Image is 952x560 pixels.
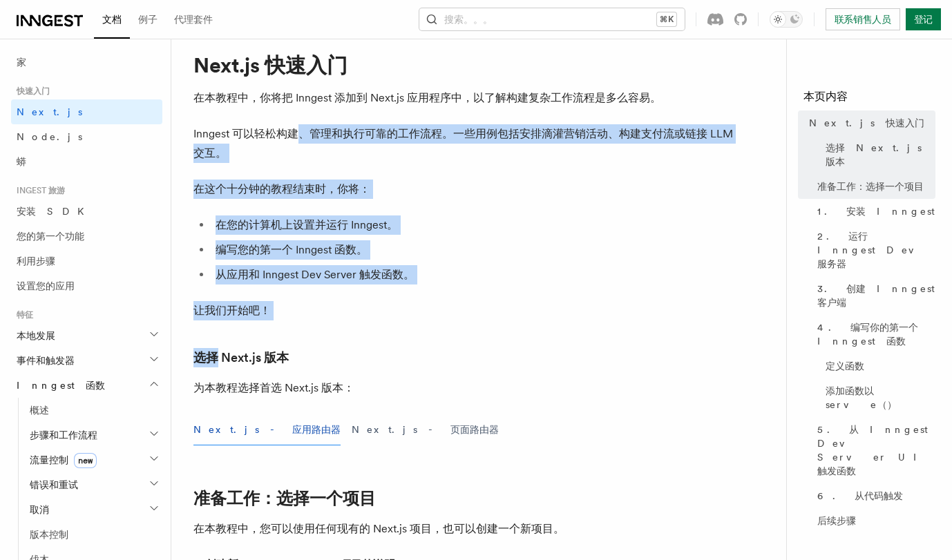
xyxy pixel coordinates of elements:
[30,454,97,465] font: 流量控制
[24,522,162,547] a: 版本控制
[24,497,162,522] button: 取消
[11,199,162,224] a: 安装 SDK
[812,417,935,483] a: 5. 从 Inngest Dev Server UI 触发函数
[17,380,105,391] font: Inngest 函数
[17,57,26,68] font: 家
[817,181,924,192] font: 准备工作：选择一个项目
[11,323,162,348] button: 本地发展
[17,131,82,142] span: Node.js
[216,268,415,281] font: 从应用和 Inngest Dev Server 触发函数。
[24,423,162,447] button: 步骤和工作流程
[17,355,75,366] font: 事件和触发器
[193,91,661,104] font: 在本教程中，你将把 Inngest 添加到 Next.js 应用程序中，以了解构建复杂工作流程是多么容易。
[17,231,84,242] font: 您的第一个功能
[817,424,929,476] font: 5. 从 Inngest Dev Server UI 触发函数
[817,231,935,269] font: 2. 运行 Inngest Dev 服务器
[812,174,935,199] a: 准备工作：选择一个项目
[812,224,935,276] a: 2. 运行 Inngest Dev 服务器
[193,52,348,77] font: Next.js 快速入门
[30,479,78,490] font: 错误和重试
[216,243,368,256] font: 编写您的第一个 Inngest 函数。
[444,14,493,25] font: 搜索。。。
[102,14,122,25] font: 文档
[812,276,935,315] a: 3. 创建 Inngest 客户端
[17,156,26,167] font: 蟒
[826,142,922,167] font: 选择 Next.js 版本
[11,249,162,273] a: 利用步骤
[419,8,685,30] button: 搜索。。。⌘K
[94,4,130,39] a: 文档
[11,373,162,398] button: Inngest 函数
[17,255,55,267] font: 利用步骤
[17,86,50,96] font: 快速入门
[11,348,162,373] button: 事件和触发器
[835,14,891,25] font: 联系销售人员
[809,117,924,128] font: Next.js 快速入门
[820,135,935,174] a: 选择 Next.js 版本
[24,398,162,423] a: 概述
[130,4,166,37] a: 例子
[820,354,935,378] a: 定义函数
[11,273,162,298] a: 设置您的应用
[17,186,65,195] font: INGEST 旅游
[174,14,213,25] font: 代理套件
[826,360,864,371] font: 定义函数
[817,322,918,347] font: 4. 编写你的第一个 Inngest 函数
[193,348,289,367] a: 选择 Next.js 版本
[11,50,162,75] a: 家
[820,378,935,417] a: 添加函数以 serve（）
[812,508,935,533] a: 后续步骤
[193,182,370,195] font: 在这个十分钟的教程结束时，你将：
[812,315,935,354] a: 4. 编写你的第一个 Inngest 函数
[826,8,900,30] a: 联系销售人员
[817,490,903,501] font: 6. 从代码触发
[193,488,376,508] font: 准备工作：选择一个项目
[193,350,289,365] font: 选择 Next.js 版本
[11,99,162,124] a: Next.js
[166,4,221,37] a: 代理套件
[17,106,82,117] span: Next.js
[817,206,935,217] font: 1. 安装 Inngest
[352,424,499,435] font: Next.js - 页面路由器
[817,283,935,308] font: 3. 创建 Inngest 客户端
[74,453,97,468] span: new
[24,447,162,472] button: 流量控制new
[30,504,49,515] font: 取消
[817,515,856,526] font: 后续步骤
[17,280,75,291] font: 设置您的应用
[138,14,158,25] font: 例子
[906,8,941,30] a: 登记
[17,330,55,341] font: 本地发展
[11,224,162,249] a: 您的第一个功能
[812,483,935,508] a: 6. 从代码触发
[193,127,733,160] font: Inngest 可以轻松构建、管理和执行可靠的工作流程。一些用例包括安排滴灌营销活动、构建支付流或链接 LLM 交互。
[914,14,933,25] font: 登记
[770,11,803,28] button: Toggle dark mode
[657,12,676,26] kbd: ⌘K
[803,90,848,103] font: 本页内容
[193,304,271,317] font: 让我们开始吧！
[803,110,935,135] a: Next.js 快速入门
[193,381,354,394] font: 为本教程选择首选 Next.js 版本：
[30,529,68,540] font: 版本控制
[30,429,97,441] font: 步骤和工作流程
[216,218,398,231] font: 在您的计算机上设置并运行 Inngest。
[30,405,49,416] font: 概述
[193,489,376,508] a: 准备工作：选择一个项目
[826,385,897,410] font: 添加函数以 serve（）
[193,522,564,535] font: 在本教程中，您可以使用任何现有的 Next.js 项目，也可以创建一个新项目。
[11,124,162,149] a: Node.js
[812,199,935,224] a: 1. 安装 Inngest
[17,206,93,217] font: 安装 SDK
[17,310,33,320] font: 特征
[24,472,162,497] button: 错误和重试
[11,149,162,174] a: 蟒
[193,424,341,435] font: Next.js - 应用路由器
